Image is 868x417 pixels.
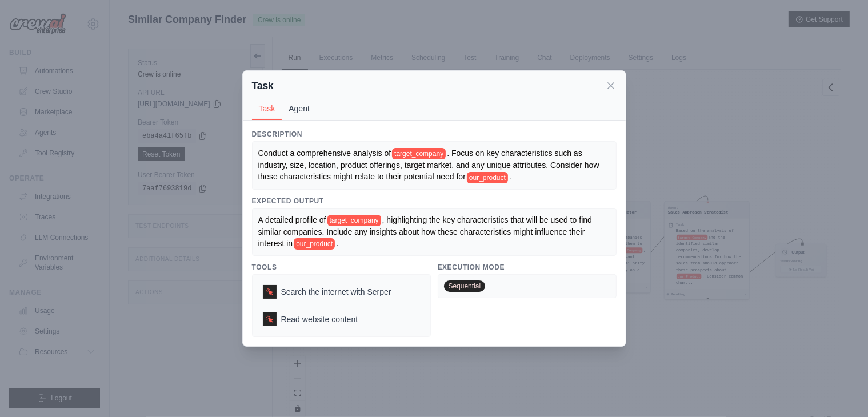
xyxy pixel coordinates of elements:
h3: Description [252,130,617,139]
h3: Expected Output [252,197,617,206]
span: A detailed profile of [258,215,326,224]
button: Task [252,98,282,120]
span: Read website content [281,314,358,325]
div: Widget de chat [811,362,868,417]
span: Search the internet with Serper [281,286,391,298]
button: Agent [282,98,317,119]
iframe: Chat Widget [811,362,868,417]
span: target_company [392,148,446,159]
span: target_company [327,215,381,226]
span: our_product [294,238,335,250]
h3: Execution Mode [438,263,617,272]
span: . Focus on key characteristics such as industry, size, location, product offerings, target market... [258,149,602,181]
span: . [336,239,338,248]
span: Conduct a comprehensive analysis of [258,149,391,158]
span: Sequential [444,280,486,292]
span: our_product [467,172,508,183]
h3: Tools [252,263,431,272]
span: , highlighting the key characteristics that will be used to find similar companies. Include any i... [258,215,594,248]
span: . [509,172,511,181]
